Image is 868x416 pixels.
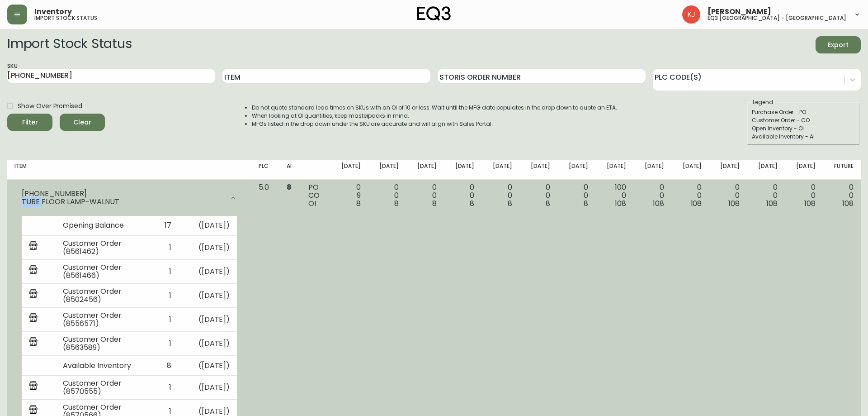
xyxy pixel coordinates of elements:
td: 17 [146,216,179,236]
span: 8 [470,198,474,209]
td: ( [DATE] ) [179,260,237,284]
td: Available Inventory [56,356,146,376]
img: retail_report.svg [29,289,38,300]
div: Purchase Order - PO [752,108,855,116]
td: Customer Order (8502456) [56,284,146,308]
div: Available Inventory - AI [752,133,855,141]
div: [PHONE_NUMBER] [22,190,224,198]
th: Future [823,160,861,180]
div: 0 0 [754,183,778,208]
span: Clear [67,117,98,128]
td: ( [DATE] ) [179,284,237,308]
th: [DATE] [709,160,747,180]
div: 0 0 [716,183,740,208]
span: 8 [287,182,292,192]
img: retail_report.svg [29,241,38,252]
td: ( [DATE] ) [179,236,237,260]
div: 0 9 [337,183,361,208]
div: Open Inventory - OI [752,124,855,133]
li: Do not quote standard lead times on SKUs with an OI of 10 or less. Wait until the MFG date popula... [252,104,617,112]
td: Customer Order (8570555) [56,376,146,400]
td: 1 [146,376,179,400]
th: [DATE] [481,160,519,180]
div: [PHONE_NUMBER]TUBE FLOOR LAMP-WALNUT [14,183,244,212]
span: 108 [615,198,626,209]
span: [PERSON_NAME] [708,8,771,15]
th: [DATE] [406,160,444,180]
button: Filter [7,114,52,131]
td: Opening Balance [56,216,146,236]
td: 1 [146,284,179,308]
div: 0 0 [375,183,399,208]
h5: import stock status [34,15,97,21]
img: 24a625d34e264d2520941288c4a55f8e [682,5,700,24]
img: retail_report.svg [29,381,38,392]
td: ( [DATE] ) [179,376,237,400]
div: Customer Order - CO [752,116,855,124]
th: [DATE] [519,160,557,180]
div: 0 0 [527,183,550,208]
span: 108 [842,198,854,209]
td: Customer Order (8561466) [56,260,146,284]
span: 108 [691,198,702,209]
span: 8 [432,198,437,209]
div: 0 0 [641,183,664,208]
button: Export [816,36,861,53]
td: Customer Order (8563589) [56,332,146,356]
span: Inventory [34,8,72,15]
img: retail_report.svg [29,265,38,276]
th: [DATE] [785,160,823,180]
th: [DATE] [368,160,406,180]
span: 108 [653,198,664,209]
div: Filter [22,117,38,128]
td: ( [DATE] ) [179,332,237,356]
div: 0 0 [792,183,816,208]
img: retail_report.svg [29,337,38,348]
h5: eq3 [GEOGRAPHIC_DATA] - [GEOGRAPHIC_DATA] [708,15,846,21]
div: 0 0 [830,183,854,208]
div: PO CO [308,183,323,208]
th: [DATE] [747,160,785,180]
th: Item [7,160,251,180]
th: [DATE] [671,160,709,180]
span: 8 [584,198,588,209]
td: ( [DATE] ) [179,308,237,332]
th: PLC [251,160,279,180]
th: [DATE] [557,160,595,180]
th: [DATE] [443,160,481,180]
div: 0 0 [565,183,588,208]
td: ( [DATE] ) [179,216,237,236]
th: [DATE] [633,160,671,180]
h2: Import Stock Status [7,36,132,53]
th: [DATE] [595,160,633,180]
button: Clear [60,114,105,131]
td: Customer Order (8556571) [56,308,146,332]
img: logo [417,6,451,21]
span: 8 [546,198,550,209]
span: 8 [356,198,361,209]
td: 8 [146,356,179,376]
span: 108 [766,198,778,209]
li: When looking at OI quantities, keep masterpacks in mind. [252,112,617,120]
td: 1 [146,308,179,332]
span: 108 [728,198,740,209]
span: 8 [394,198,399,209]
div: 0 0 [451,183,474,208]
td: 1 [146,260,179,284]
td: ( [DATE] ) [179,356,237,376]
div: TUBE FLOOR LAMP-WALNUT [22,198,224,206]
td: 1 [146,236,179,260]
img: retail_report.svg [29,313,38,324]
th: AI [279,160,301,180]
span: Export [823,39,854,51]
td: 1 [146,332,179,356]
span: 8 [508,198,512,209]
legend: Legend [752,98,774,106]
div: 0 0 [413,183,437,208]
span: 108 [804,198,816,209]
td: Customer Order (8561462) [56,236,146,260]
span: Show Over Promised [18,101,82,111]
span: OI [308,198,316,209]
th: [DATE] [330,160,368,180]
img: retail_report.svg [29,405,38,416]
